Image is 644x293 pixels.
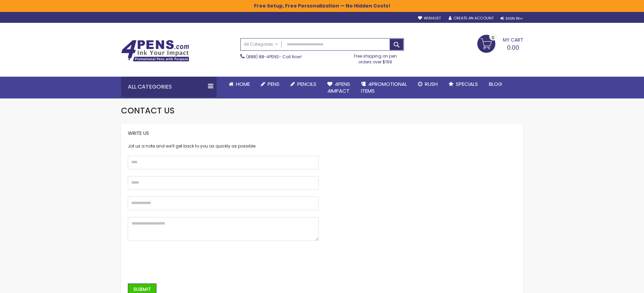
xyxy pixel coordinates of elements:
[477,35,523,52] a: 0.00 0
[356,77,413,99] a: 4PROMOTIONALITEMS
[297,80,316,88] span: Pencils
[244,42,278,47] span: All Categories
[128,130,149,137] span: Write Us
[361,80,407,94] span: 4PROMOTIONAL ITEMS
[413,77,443,92] a: Rush
[268,80,280,88] span: Pens
[347,51,404,64] div: Free shipping on pen orders over $199
[492,34,494,41] span: 0
[507,43,519,52] span: 0.00
[121,40,189,62] img: 4Pens Custom Pens and Promotional Products
[443,77,483,92] a: Specials
[241,38,282,50] a: All Categories
[133,286,151,293] span: Submit
[483,77,508,92] a: Blog
[418,16,441,21] a: Wishlist
[322,77,356,99] a: 4Pens4impact
[456,80,478,88] span: Specials
[449,16,494,21] a: Create an Account
[285,77,322,92] a: Pencils
[121,105,175,116] span: Contact Us
[489,80,502,88] span: Blog
[236,80,250,88] span: Home
[425,80,438,88] span: Rush
[128,143,319,149] div: Jot us a note and we’ll get back to you as quickly as possible.
[223,77,255,92] a: Home
[246,54,302,60] span: - Call Now!
[327,80,350,94] span: 4Pens 4impact
[121,77,216,97] div: All Categories
[246,54,279,60] a: (888) 88-4PENS
[500,16,523,21] div: Sign In
[588,275,644,293] iframe: Google Customer Reviews
[255,77,285,92] a: Pens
